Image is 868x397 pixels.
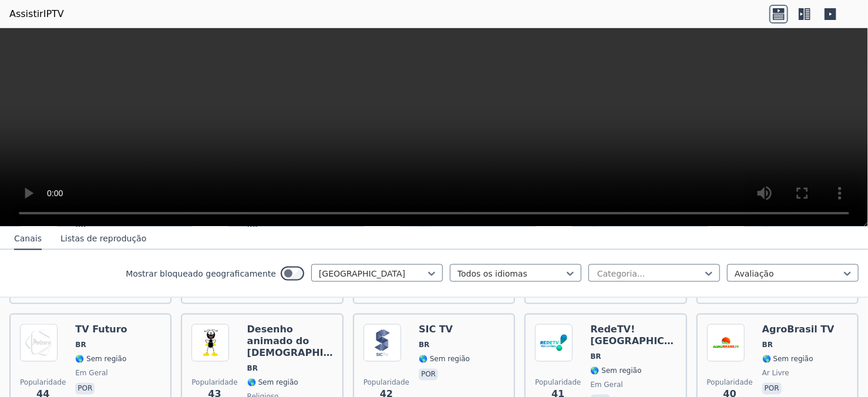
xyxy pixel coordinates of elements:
[421,371,436,379] font: por
[419,341,429,349] font: BR
[20,379,66,387] font: Popularidade
[762,355,813,364] font: 🌎 Sem região
[535,379,581,387] font: Popularidade
[14,234,42,243] font: Canais
[75,341,86,349] font: BR
[60,228,146,250] button: Listas de reprodução
[20,324,58,362] img: TV Futuro
[9,8,64,19] font: AssistirIPTV
[591,367,642,375] font: 🌎 Sem região
[765,385,779,393] font: por
[364,324,401,362] img: SIC TV
[762,341,773,349] font: BR
[591,353,601,361] font: BR
[535,324,573,362] img: RedeTV! Tocantins
[591,381,623,389] font: em geral
[191,324,229,362] img: Gospel Cartoon
[247,379,298,387] font: 🌎 Sem região
[75,355,126,364] font: 🌎 Sem região
[247,365,258,373] font: BR
[707,379,753,387] font: Popularidade
[364,379,409,387] font: Popularidade
[75,369,107,378] font: em geral
[60,234,146,243] font: Listas de reprodução
[591,324,701,347] font: RedeTV! [GEOGRAPHIC_DATA]
[247,324,366,359] font: Desenho animado do [DEMOGRAPHIC_DATA]
[191,379,237,387] font: Popularidade
[75,324,127,335] font: TV Futuro
[14,228,42,250] button: Canais
[762,369,789,378] font: ar livre
[126,269,276,278] font: Mostrar bloqueado geograficamente
[762,324,835,335] font: AgroBrasil TV
[419,355,470,364] font: 🌎 Sem região
[419,324,453,335] font: SIC TV
[9,7,64,21] a: AssistirIPTV
[707,324,745,362] img: AgroBrasil TV
[78,385,92,393] font: por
